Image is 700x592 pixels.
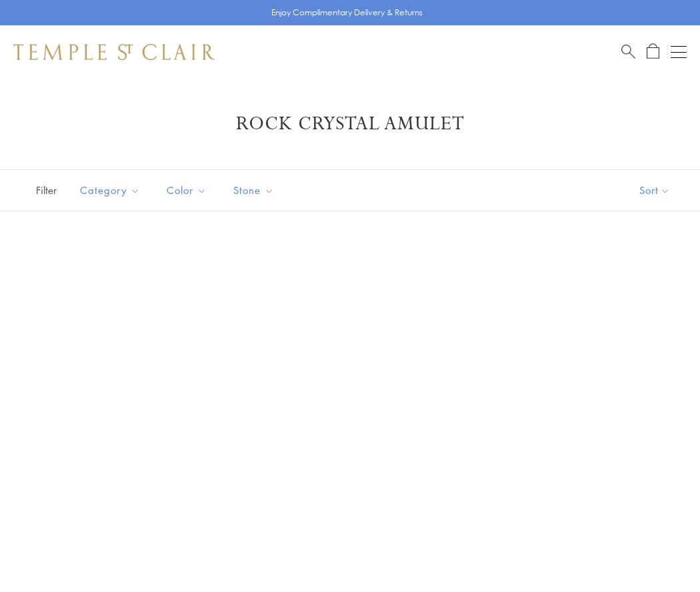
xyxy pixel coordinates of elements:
[70,175,150,205] button: Category
[621,43,635,60] a: Search
[223,175,284,205] button: Stone
[671,44,687,60] button: Open navigation
[73,182,150,199] span: Category
[609,170,700,211] button: Show sort by
[33,112,667,136] h1: Rock Crystal Amulet
[227,182,284,199] span: Stone
[157,175,217,205] button: Color
[271,6,423,19] p: Enjoy Complimentary Delivery & Returns
[13,44,215,60] img: Temple St. Clair
[647,43,659,60] a: Open Shopping Bag
[160,182,217,199] span: Color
